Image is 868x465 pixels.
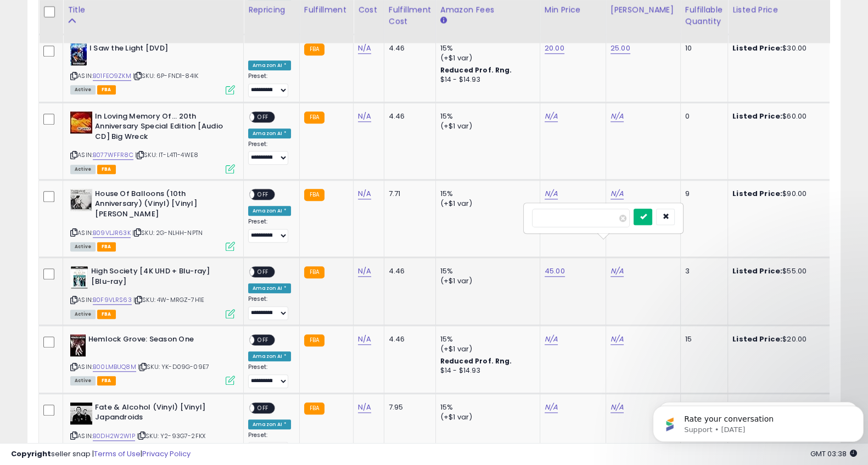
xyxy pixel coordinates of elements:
[732,4,827,15] div: Listed Price
[304,402,324,414] small: FBA
[389,4,431,27] div: Fulfillment Cost
[70,43,235,93] div: ASIN:
[88,334,222,348] b: Hemlock Grove: Season One
[93,295,132,305] a: B0F9VLRS63
[97,310,116,319] span: FBA
[358,43,371,54] a: N/A
[138,362,209,371] span: | SKU: YK-D09G-09E7
[440,75,531,85] div: $14 - $14.93
[648,383,868,460] iframe: Intercom notifications message
[93,71,131,81] a: B01FEO9ZKM
[685,4,723,27] div: Fulfillable Quantity
[68,4,239,15] div: Title
[254,403,272,412] span: OFF
[732,111,824,121] div: $60.00
[94,449,141,459] a: Terms of Use
[389,266,427,276] div: 4.46
[70,402,235,453] div: ASIN:
[97,165,116,174] span: FBA
[611,43,630,54] a: 25.00
[440,412,531,422] div: (+$1 var)
[135,150,198,159] span: | SKU: IT-L4T1-4WE8
[248,72,291,97] div: Preset:
[545,43,564,54] a: 20.00
[611,4,676,15] div: [PERSON_NAME]
[93,228,131,238] a: B09VLJR63K
[440,53,531,63] div: (+$1 var)
[732,189,824,199] div: $90.00
[248,206,291,216] div: Amazon AI *
[358,111,371,122] a: N/A
[545,4,601,15] div: Min Price
[440,334,531,344] div: 15%
[304,189,324,201] small: FBA
[545,111,558,122] a: N/A
[389,43,427,53] div: 4.46
[304,43,324,55] small: FBA
[304,111,324,124] small: FBA
[70,43,87,65] img: 51XghKoMdyL._SL40_.jpg
[11,449,51,459] strong: Copyright
[11,449,191,460] div: seller snap | |
[732,266,824,276] div: $55.00
[97,376,116,385] span: FBA
[440,4,535,15] div: Amazon Fees
[440,266,531,276] div: 15%
[70,165,96,174] span: All listings currently available for purchase on Amazon
[611,402,624,413] a: N/A
[254,335,272,344] span: OFF
[611,334,624,345] a: N/A
[248,128,291,138] div: Amazon AI *
[70,334,235,384] div: ASIN:
[70,402,92,424] img: 51eGTgrL+cL._SL40_.jpg
[358,4,379,15] div: Cost
[248,60,291,70] div: Amazon AI *
[732,334,824,344] div: $20.00
[95,189,228,222] b: House Of Balloons (10th Anniversary) (Vinyl) [Vinyl] [PERSON_NAME]
[93,150,133,160] a: B077WFFR8C
[248,419,291,429] div: Amazon AI *
[70,266,235,317] div: ASIN:
[91,266,225,289] b: High Society [4K UHD + Blu-ray] [Blu-ray]
[133,71,198,80] span: | SKU: 6P-FND1-84IK
[304,4,349,15] div: Fulfillment
[70,376,96,385] span: All listings currently available for purchase on Amazon
[248,351,291,361] div: Amazon AI *
[685,334,719,344] div: 15
[440,356,512,366] b: Reduced Prof. Rng.
[611,266,624,277] a: N/A
[304,266,324,278] small: FBA
[254,189,272,199] span: OFF
[70,242,96,251] span: All listings currently available for purchase on Amazon
[732,111,782,121] b: Listed Price:
[440,276,531,286] div: (+$1 var)
[254,267,272,277] span: OFF
[389,334,427,344] div: 4.46
[93,432,135,441] a: B0DH2W2W1P
[358,334,371,345] a: N/A
[358,402,371,413] a: N/A
[685,111,719,121] div: 0
[440,402,531,412] div: 15%
[254,112,272,121] span: OFF
[611,111,624,122] a: N/A
[97,242,116,251] span: FBA
[440,111,531,121] div: 15%
[95,111,228,145] b: In Loving Memory Of... 20th Anniversary Special Edition [Audio CD] Big Wreck
[732,43,824,53] div: $30.00
[685,43,719,53] div: 10
[440,65,512,75] b: Reduced Prof. Rng.
[70,266,88,288] img: 41Lnwmss3ML._SL40_.jpg
[440,366,531,376] div: $14 - $14.93
[440,189,531,199] div: 15%
[545,334,558,345] a: N/A
[545,188,558,199] a: N/A
[732,43,782,53] b: Listed Price:
[133,295,204,304] span: | SKU: 4W-MRGZ-7H1E
[89,43,223,57] b: I Saw the Light [DVD]
[545,402,558,413] a: N/A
